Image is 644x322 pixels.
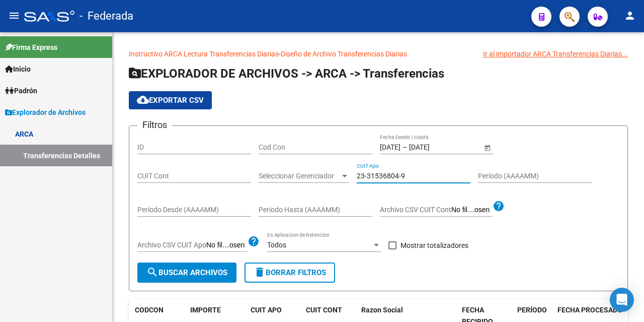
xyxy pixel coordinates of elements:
input: Archivo CSV CUIT Apo [206,241,248,250]
div: Ir al importador ARCA Transferencias Diarias... [483,48,628,59]
p: - [129,48,628,59]
a: Diseño de Archivo Transferencias Diarias [281,50,407,58]
input: Archivo CSV CUIT Cont [451,206,493,215]
span: Razon Social [361,306,403,314]
button: Exportar CSV [129,91,212,109]
mat-icon: delete [254,266,266,278]
mat-icon: help [248,235,260,247]
span: PERÍODO [517,306,547,314]
mat-icon: help [493,200,505,212]
button: Buscar Archivos [137,263,236,283]
span: Buscar Archivos [146,268,227,277]
div: Open Intercom Messenger [610,288,634,312]
span: – [403,143,407,152]
span: FECHA PROCESADO [557,306,622,314]
span: CUIT CONT [306,306,342,314]
span: Todos [267,241,286,249]
span: Inicio [5,63,31,75]
mat-icon: person [624,10,636,22]
span: CODCON [135,306,164,314]
button: Open calendar [482,142,493,153]
mat-icon: search [146,266,158,278]
span: Padrón [5,85,37,96]
span: Seleccionar Gerenciador [259,172,340,180]
span: Exportar CSV [137,96,204,105]
mat-icon: menu [8,10,20,22]
mat-icon: cloud_download [137,94,149,106]
span: Archivo CSV CUIT Cont [380,206,451,214]
span: - Federada [79,5,133,27]
span: Explorador de Archivos [5,107,86,118]
span: CUIT APO [251,306,282,314]
span: Mostrar totalizadores [400,239,468,251]
input: Fecha fin [409,143,458,152]
button: Borrar Filtros [245,263,335,283]
span: Archivo CSV CUIT Apo [137,241,206,249]
span: EXPLORADOR DE ARCHIVOS -> ARCA -> Transferencias [129,67,444,81]
span: IMPORTE [190,306,221,314]
input: Fecha inicio [380,143,400,152]
span: Borrar Filtros [254,268,326,277]
span: Firma Express [5,42,57,53]
h3: Filtros [137,118,172,132]
a: Instructivo ARCA Lectura Transferencias Diarias [129,50,279,58]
